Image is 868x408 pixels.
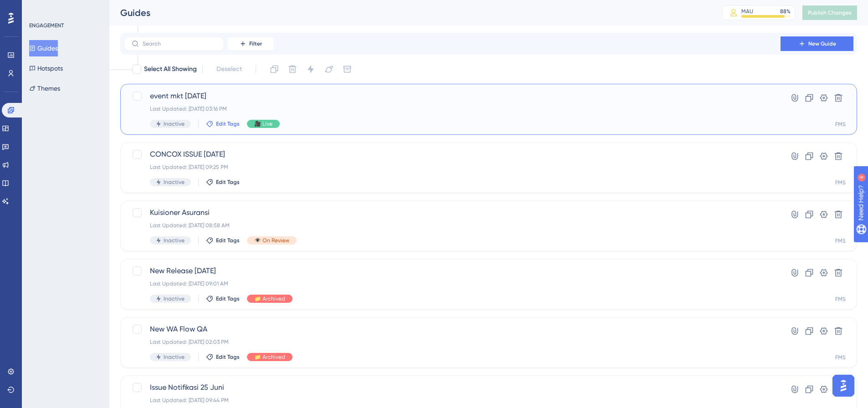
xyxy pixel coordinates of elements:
button: Edit Tags [206,120,240,127]
button: Edit Tags [206,353,240,361]
div: FMS [835,296,846,303]
span: Inactive [164,237,185,244]
div: Guides [120,6,699,19]
div: FMS [835,121,846,128]
div: Last Updated: [DATE] 02:03 PM [150,338,755,346]
span: Select All Showing [144,64,197,75]
div: MAU [741,8,753,15]
button: Deselect [208,61,250,77]
span: 📁 Archived [254,295,285,302]
span: Deselect [216,64,242,75]
span: 👁️ On Review [254,237,289,244]
span: Issue Notifikasi 25 Juni [150,382,755,393]
div: 4 [63,5,66,12]
span: 📁 Archived [254,353,285,361]
button: Edit Tags [206,295,240,302]
div: ENGAGEMENT [29,22,64,29]
span: Kuisioner Asuransi [150,207,755,218]
iframe: UserGuiding AI Assistant Launcher [830,372,857,399]
span: event mkt [DATE] [150,91,755,102]
span: New Guide [808,40,836,47]
span: Need Help? [21,2,57,13]
span: Edit Tags [216,120,240,127]
span: Filter [249,40,262,47]
span: Edit Tags [216,178,240,186]
span: 🎥 Live [254,120,272,127]
div: Last Updated: [DATE] 09:25 PM [150,163,755,171]
button: Filter [228,36,273,51]
button: Themes [29,80,60,97]
div: FMS [835,179,846,186]
div: Last Updated: [DATE] 09:44 PM [150,397,755,404]
div: Last Updated: [DATE] 09:01 AM [150,280,755,287]
button: New Guide [781,36,853,51]
span: New WA Flow QA [150,324,755,335]
button: Publish Changes [802,5,857,20]
div: 88 % [780,8,791,15]
span: Inactive [164,295,185,302]
span: New Release [DATE] [150,265,755,276]
span: Inactive [164,353,185,361]
div: Last Updated: [DATE] 08:58 AM [150,222,755,229]
button: Hotspots [29,60,63,76]
input: Search [143,41,216,47]
div: Last Updated: [DATE] 03:16 PM [150,105,755,112]
span: CONCOX ISSUE [DATE] [150,149,755,160]
span: Edit Tags [216,237,240,244]
span: Edit Tags [216,295,240,302]
span: Inactive [164,120,185,127]
span: Inactive [164,178,185,186]
button: Guides [29,40,58,56]
span: Publish Changes [808,9,852,16]
button: Edit Tags [206,237,240,244]
div: FMS [835,237,846,245]
div: FMS [835,354,846,361]
span: Edit Tags [216,353,240,361]
button: Edit Tags [206,178,240,186]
